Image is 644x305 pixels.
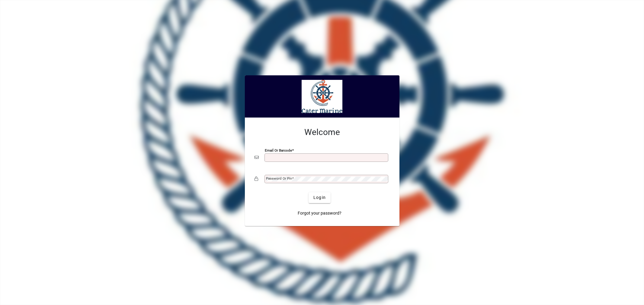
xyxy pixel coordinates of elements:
[309,192,331,203] button: Login
[265,148,292,152] mat-label: Email or Barcode
[295,208,344,219] a: Forgot your password?
[298,210,341,216] span: Forgot your password?
[255,127,390,137] h2: Welcome
[266,176,292,181] mat-label: Password or Pin
[313,194,326,201] span: Login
